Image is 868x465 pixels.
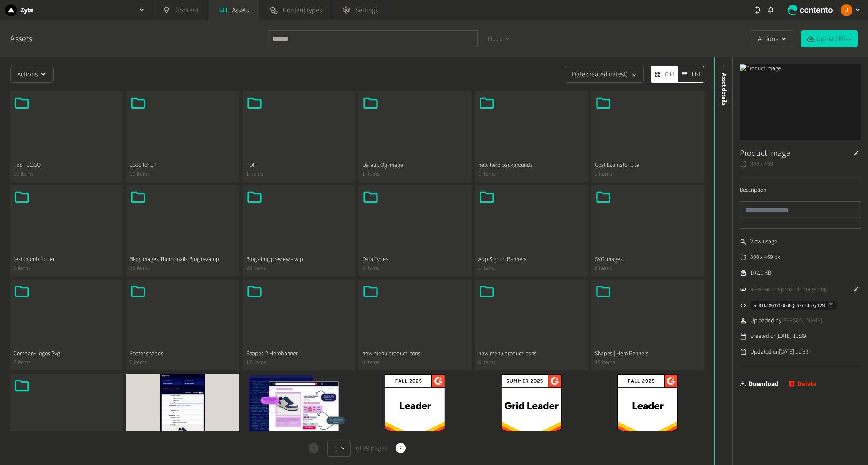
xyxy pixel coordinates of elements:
span: Shapes 2 Herobanner [246,349,352,358]
button: Data Types6 items [359,185,472,276]
button: Logo for LP10 items [126,91,239,182]
span: Created on [750,332,806,341]
span: Footer shapes [130,349,236,358]
span: 102.1 KB [750,269,771,277]
span: Uploaded by [750,316,822,325]
span: new hero backgrounds [478,161,584,170]
span: Blog - Img preview - wip [246,255,352,264]
time: [DATE] 11:39 [776,332,806,340]
span: 20 items [246,264,352,273]
span: View usage [750,237,777,246]
span: 15 items [595,358,701,367]
h2: Zyte [20,5,33,15]
span: Cost Estimator Lite [595,161,701,170]
span: Data Types [362,255,468,264]
span: Updated on [750,348,808,356]
button: Actions [10,66,54,83]
span: 3 items [130,358,236,367]
img: Josu Escalada [841,4,852,16]
button: 1 [327,440,351,457]
button: Actions [751,30,794,47]
button: Cost Estimator Lite2 items [591,91,704,182]
a: View usage [740,237,777,246]
h3: Product Image [740,147,790,160]
span: 1 items [362,170,468,179]
span: 65 items [130,264,236,273]
button: new menu product icons6 items [475,280,588,370]
span: 1 items [478,170,584,179]
span: 10 items [130,170,236,179]
button: Shapes | Hero Banners15 items [591,280,704,370]
button: Delete [789,375,816,392]
span: Content types [283,5,322,15]
span: PDF [246,161,352,170]
button: Date created (latest) [565,66,644,83]
span: Grid [665,70,675,79]
span: 1 items [478,264,584,273]
a: ai-extraction-product-image.png [750,285,827,294]
span: 2 items [595,170,701,179]
span: App SIgnup Banners [478,255,584,264]
span: 7 items [14,358,119,367]
span: Settings [355,5,378,15]
span: new menu product icons [362,349,468,358]
button: PDF1 items [243,91,355,182]
button: TEST LOGO10 items [10,91,123,182]
time: [DATE] 11:39 [779,348,808,356]
a: Assets [10,33,32,45]
span: Company logos Svg [14,349,119,358]
button: App SIgnup Banners1 items [475,185,588,276]
button: Upload Files [801,30,858,47]
span: 1 items [246,170,352,179]
button: Default Og image1 items [359,91,472,182]
button: SVG images8 items [591,185,704,276]
span: a_01k6MQ1V5dbd0Q662r63h7y12M [754,302,825,309]
button: a_01k6MQ1V5dbd0Q662r63h7y12M [750,301,837,310]
img: Zyte [5,4,17,16]
span: 0 items [362,358,468,367]
span: 6 items [478,358,584,367]
span: Asset details [720,73,729,105]
button: Footer shapes3 items [126,280,239,370]
span: 300 x 469 px [750,253,780,262]
span: SVG images [595,255,701,264]
span: 10 items [14,170,119,179]
button: new hero backgrounds1 items [475,91,588,182]
img: Product Image [740,64,861,140]
a: Download [740,375,778,392]
button: Filters [481,31,516,47]
span: 8 items [595,264,701,273]
span: List [692,70,700,79]
button: test thumb folder1 items [10,185,123,276]
span: 1 items [14,264,119,273]
span: 300 x 469 [740,160,773,169]
span: Default Og image [362,161,468,170]
span: of 39 pages [354,443,387,453]
span: Blog Images Thumbnails Blog revamp [130,255,236,264]
span: new menu product icons [478,349,584,358]
button: new menu product icons0 items [359,280,472,370]
button: Shapes 2 Herobanner17 items [243,280,355,370]
span: TEST LOGO [14,161,119,170]
label: Description [740,186,766,195]
span: 6 items [362,264,468,273]
button: Blog - Img preview - wip20 items [243,185,355,276]
button: Company logos Svg7 items [10,280,123,370]
span: [PERSON_NAME] [781,316,822,325]
span: 17 items [246,358,352,367]
button: Blog Images Thumbnails Blog revamp65 items [126,185,239,276]
span: Logo for LP [130,161,236,170]
span: test thumb folder [14,255,119,264]
span: Shapes | Hero Banners [595,349,701,358]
